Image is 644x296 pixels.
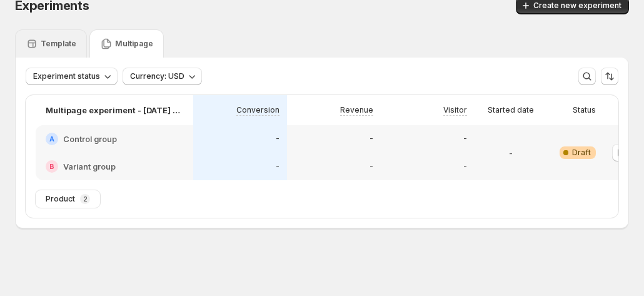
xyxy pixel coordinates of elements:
h2: Variant group [63,160,116,173]
p: Template [41,39,76,49]
span: Product [46,194,75,204]
button: Currency: USD [123,68,202,85]
p: Revenue [340,105,373,115]
p: Conversion [236,105,279,115]
p: Visitor [443,105,467,115]
p: - [509,146,513,159]
p: Status [573,105,596,115]
button: Sort the results [601,68,618,85]
p: - [276,134,279,144]
p: Multipage [115,39,153,49]
p: - [370,161,373,171]
span: Draft [572,148,591,158]
p: Started date [488,105,534,115]
span: Currency: USD [130,71,184,81]
button: Experiment status [26,68,118,85]
h2: Control group [63,133,117,145]
p: - [463,134,467,144]
p: 2 [83,195,88,203]
span: Create new experiment [533,1,621,11]
span: Experiment status [33,71,100,81]
h2: A [49,135,54,143]
h2: B [49,163,54,170]
p: - [370,134,373,144]
p: Multipage experiment - [DATE] 10:51:36 [46,104,183,116]
p: - [463,161,467,171]
p: - [276,161,279,171]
